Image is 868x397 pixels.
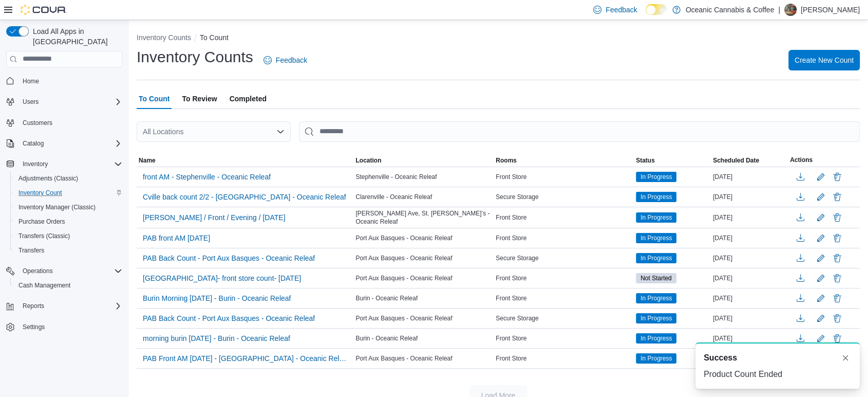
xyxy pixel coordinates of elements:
[23,302,44,310] span: Reports
[711,191,788,203] div: [DATE]
[790,156,813,164] span: Actions
[14,279,74,292] a: Cash Management
[355,193,432,201] span: Clarenville - Oceanic Releaf
[815,250,827,266] button: Edit count details
[23,160,48,168] span: Inventory
[276,55,307,65] span: Feedback
[182,88,217,109] span: To Review
[14,172,82,185] a: Adjustments (Classic)
[139,331,294,346] button: morning burin [DATE] - Burin - Oceanic Releaf
[299,121,860,142] input: This is a search bar. After typing your query, hit enter to filter the results lower in the page.
[636,353,676,364] span: In Progress
[10,278,126,293] button: Cash Management
[10,229,126,243] button: Transfers (Classic)
[494,272,634,284] div: Front Store
[801,4,860,16] p: [PERSON_NAME]
[355,314,452,322] span: Port Aux Basques - Oceanic Releaf
[831,252,843,264] button: Delete
[831,292,843,304] button: Delete
[711,232,788,244] div: [DATE]
[6,69,122,362] nav: Complex example
[10,186,126,200] button: Inventory Count
[713,156,759,165] span: Scheduled Date
[139,270,305,286] button: [GEOGRAPHIC_DATA]- front store count- [DATE]
[634,154,711,167] button: Status
[14,244,122,257] span: Transfers
[636,212,676,223] span: In Progress
[143,233,210,243] span: PAB front AM [DATE]
[2,264,126,278] button: Operations
[636,313,676,323] span: In Progress
[18,174,78,183] span: Adjustments (Classic)
[139,88,169,109] span: To Count
[831,232,843,244] button: Delete
[23,267,53,275] span: Operations
[355,254,452,262] span: Port Aux Basques - Oceanic Releaf
[18,265,122,277] span: Operations
[137,32,860,45] nav: An example of EuiBreadcrumbs
[14,215,69,228] a: Purchase Orders
[640,314,672,323] span: In Progress
[636,293,676,303] span: In Progress
[704,368,852,381] div: Product Count Ended
[23,77,39,85] span: Home
[686,4,775,16] p: Oceanic Cannabis & Coffee
[18,265,57,277] button: Operations
[496,156,517,165] span: Rooms
[23,98,39,106] span: Users
[18,321,49,333] a: Settings
[139,250,319,266] button: PAB Back Count - Port Aux Basques - Oceanic Releaf
[18,281,70,290] span: Cash Management
[14,201,122,213] span: Inventory Manager (Classic)
[139,169,275,185] button: front AM - Stephenville - Oceanic Releaf
[355,334,418,342] span: Burin - Oceanic Releaf
[640,274,672,283] span: Not Started
[2,319,126,334] button: Settings
[636,253,676,263] span: In Progress
[704,352,852,364] div: Notification
[831,171,843,183] button: Delete
[640,354,672,363] span: In Progress
[640,294,672,303] span: In Progress
[636,192,676,202] span: In Progress
[2,74,126,88] button: Home
[815,210,827,225] button: Edit count details
[711,332,788,345] div: [DATE]
[640,172,672,182] span: In Progress
[636,273,676,283] span: Not Started
[640,213,672,222] span: In Progress
[711,292,788,304] div: [DATE]
[494,211,634,224] div: Front Store
[14,187,66,199] a: Inventory Count
[18,75,122,87] span: Home
[711,154,788,167] button: Scheduled Date
[2,115,126,130] button: Customers
[18,96,43,108] button: Users
[18,158,122,170] span: Inventory
[831,272,843,284] button: Delete
[23,323,45,331] span: Settings
[143,333,290,344] span: morning burin [DATE] - Burin - Oceanic Releaf
[355,156,381,165] span: Location
[353,154,494,167] button: Location
[23,139,44,148] span: Catalog
[640,254,672,263] span: In Progress
[636,172,676,182] span: In Progress
[711,211,788,224] div: [DATE]
[831,191,843,203] button: Delete
[143,353,347,364] span: PAB Front AM [DATE] - [GEOGRAPHIC_DATA] - Oceanic Releaf - Recount - Recount
[200,33,229,42] button: To Count
[10,200,126,214] button: Inventory Manager (Classic)
[143,273,301,283] span: [GEOGRAPHIC_DATA]- front store count- [DATE]
[795,55,854,65] span: Create New Count
[494,352,634,365] div: Front Store
[139,230,214,246] button: PAB front AM [DATE]
[636,233,676,243] span: In Progress
[14,279,122,292] span: Cash Management
[18,158,52,170] button: Inventory
[711,312,788,324] div: [DATE]
[606,5,637,15] span: Feedback
[815,169,827,185] button: Edit count details
[2,136,126,151] button: Catalog
[494,154,634,167] button: Rooms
